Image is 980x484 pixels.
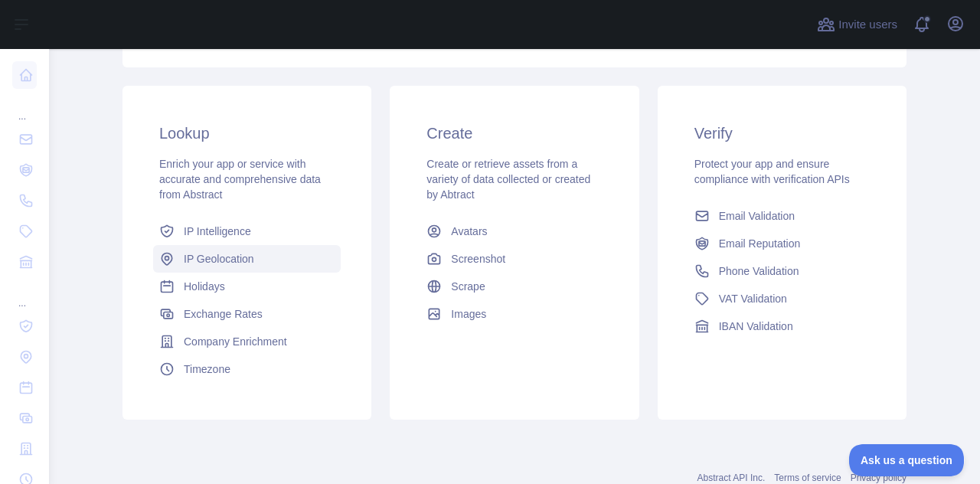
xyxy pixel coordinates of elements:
span: Company Enrichment [184,334,287,349]
span: Screenshot [451,251,505,267]
span: IP Geolocation [184,251,254,267]
span: Holidays [184,279,225,294]
span: Timezone [184,361,230,377]
a: Holidays [153,273,341,300]
span: Exchange Rates [184,306,263,322]
a: Images [420,300,608,328]
a: Email Validation [688,202,876,230]
a: VAT Validation [688,285,876,312]
h3: Verify [694,123,870,144]
span: Email Reputation [719,236,801,251]
a: Email Reputation [688,230,876,257]
span: Enrich your app or service with accurate and comprehensive data from Abstract [159,158,321,201]
a: Terms of service [774,473,841,483]
a: Avatars [420,217,608,245]
a: Phone Validation [688,257,876,285]
a: Scrape [420,273,608,300]
h3: Lookup [159,123,335,144]
a: Exchange Rates [153,300,341,328]
a: Company Enrichment [153,328,341,355]
span: Protect your app and ensure compliance with verification APIs [694,158,850,185]
span: Phone Validation [719,263,799,279]
a: IP Geolocation [153,245,341,273]
a: Timezone [153,355,341,383]
span: Avatars [451,224,487,239]
span: VAT Validation [719,291,787,306]
a: Abstract API Inc. [697,473,766,483]
a: IP Intelligence [153,217,341,245]
a: Screenshot [420,245,608,273]
div: ... [12,279,37,309]
span: Invite users [838,16,897,34]
span: Email Validation [719,208,795,224]
span: Create or retrieve assets from a variety of data collected or created by Abtract [426,158,590,201]
a: IBAN Validation [688,312,876,340]
button: Invite users [814,12,900,37]
div: ... [12,92,37,123]
span: IP Intelligence [184,224,251,239]
iframe: Toggle Customer Support [849,444,965,476]
span: IBAN Validation [719,319,793,334]
span: Scrape [451,279,485,294]
span: Images [451,306,486,322]
h3: Create [426,123,602,144]
a: Privacy policy [851,473,906,483]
